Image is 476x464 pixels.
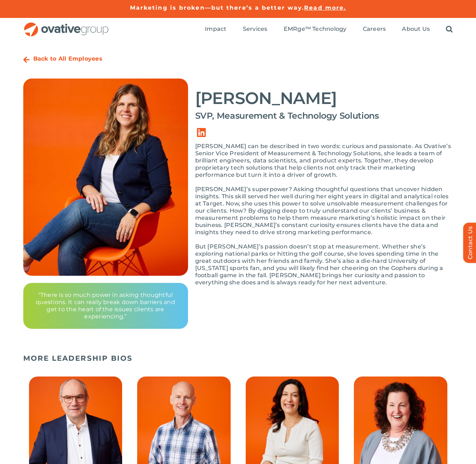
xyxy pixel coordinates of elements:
[195,243,453,286] p: But [PERSON_NAME]’s passion doesn’t stop at measurement. Whether she’s exploring national parks o...
[130,4,304,11] a: Marketing is broken—but there’s a better way.
[402,25,430,33] a: About Us
[23,56,30,63] a: Link to https://ovative.com/about-us/people/
[243,25,268,33] a: Services
[363,25,386,33] a: Careers
[23,354,453,363] h5: MORE LEADERSHIP BIOS
[446,25,453,33] a: Search
[205,18,453,41] nav: Menu
[284,25,347,33] span: EMRge™ Technology
[304,4,346,11] a: Read more.
[195,186,453,236] p: [PERSON_NAME]’s superpower? Asking thoughtful questions that uncover hidden insights. This skill ...
[23,79,188,276] img: Bio – Beth
[195,111,453,121] h4: SVP, Measurement & Technology Solutions
[402,25,430,33] span: About Us
[205,25,226,33] a: Impact
[284,25,347,33] a: EMRge™ Technology
[243,25,268,33] span: Services
[363,25,386,33] span: Careers
[32,292,179,320] p: “There is so much power in asking thoughtful questions. It can really break down barriers and get...
[195,89,453,107] h2: [PERSON_NAME]
[192,123,212,143] a: Link to https://www.linkedin.com/in/bethmckigney/
[205,25,226,33] span: Impact
[23,22,109,28] a: OG_Full_horizontal_RGB
[195,143,453,179] p: [PERSON_NAME] can be described in two words: curious and passionate. As Ovative’s Senior Vice Pre...
[33,55,102,62] a: Back to All Employees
